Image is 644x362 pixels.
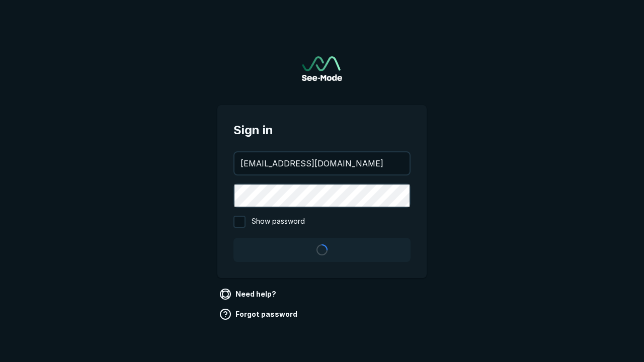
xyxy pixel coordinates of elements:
img: See-Mode Logo [302,56,342,81]
span: Show password [252,216,305,228]
a: Go to sign in [302,56,342,81]
a: Need help? [217,286,280,302]
input: your@email.com [234,152,410,174]
span: Sign in [233,121,411,139]
a: Forgot password [217,306,301,322]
